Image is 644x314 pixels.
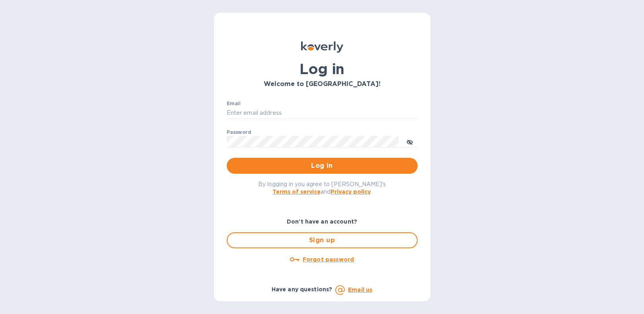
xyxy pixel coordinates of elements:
img: Koverly [301,41,343,53]
label: Password [227,130,251,135]
span: Log in [233,161,411,171]
h3: Welcome to [GEOGRAPHIC_DATA]! [227,80,418,88]
span: Sign up [234,235,411,245]
button: Log in [227,158,418,174]
span: By logging in you agree to [PERSON_NAME]'s and . [258,181,386,195]
a: Terms of service [272,188,321,195]
a: Email us [348,287,372,293]
button: Sign up [227,232,418,248]
u: Forgot password [303,256,354,263]
a: Privacy policy [331,188,371,195]
button: toggle password visibility [402,133,418,149]
label: Email [227,101,241,106]
h1: Log in [227,61,418,77]
b: Have any questions? [272,286,333,292]
input: Enter email address [227,107,418,119]
b: Don't have an account? [287,218,357,225]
